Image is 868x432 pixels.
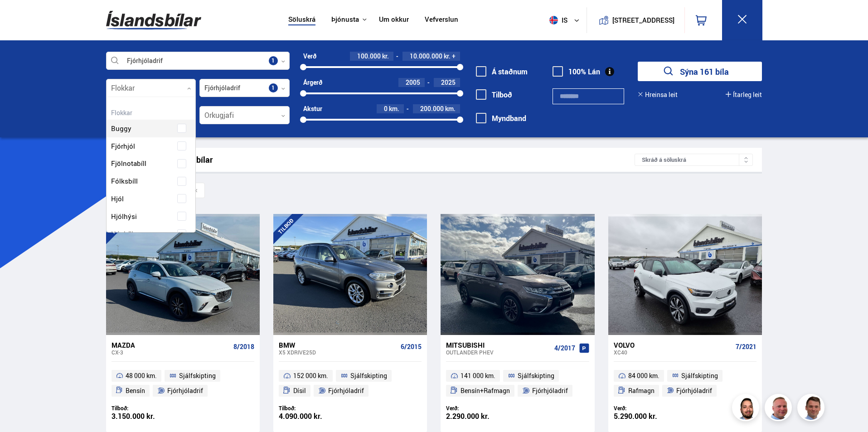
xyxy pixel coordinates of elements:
[766,395,793,422] img: siFngHWaQ9KaOqBr.png
[112,405,183,412] div: Tilboð:
[614,413,685,420] div: 5.290.000 kr.
[179,370,216,381] span: Sjálfskipting
[331,15,359,24] button: Þjónusta
[441,78,456,87] span: 2025
[279,405,350,412] div: Tilboð:
[614,341,732,349] div: Volvo
[733,395,761,422] img: nhp88E3Fdnt1Opn2.png
[111,192,124,205] span: Hjól
[553,68,600,76] label: 100% Lán
[476,114,526,122] label: Myndband
[111,140,135,153] span: Fjórhjól
[303,53,316,60] div: Verð
[446,349,550,355] div: Outlander PHEV
[112,349,230,355] div: CX-3
[445,105,456,112] span: km.
[532,385,568,396] span: Fjórhjóladrif
[328,385,364,396] span: Fjórhjóladrif
[420,104,444,113] span: 200.000
[357,52,381,60] span: 100.000
[273,335,427,432] a: BMW X5 XDRIVE25D 6/2015 152 000 km. Sjálfskipting Dísil Fjórhjóladrif Tilboð: 4.090.000 kr.
[628,370,659,381] span: 84 000 km.
[592,7,679,33] a: [STREET_ADDRESS]
[126,385,145,396] span: Bensín
[628,385,655,396] span: Rafmagn
[303,79,322,86] div: Árgerð
[518,370,554,381] span: Sjálfskipting
[635,154,753,166] div: Skráð á söluskrá
[446,341,550,349] div: Mitsubishi
[476,91,512,99] label: Tilboð
[111,228,133,241] span: Húsbíll
[106,335,260,432] a: Mazda CX-3 8/2018 48 000 km. Sjálfskipting Bensín Fjórhjóladrif Tilboð: 3.150.000 kr.
[350,370,387,381] span: Sjálfskipting
[676,385,712,396] span: Fjórhjóladrif
[303,105,322,112] div: Akstur
[452,53,456,60] span: +
[233,343,254,350] span: 8/2018
[279,341,397,349] div: BMW
[549,16,558,24] img: svg+xml;base64,PHN2ZyB4bWxucz0iaHR0cDovL3d3dy53My5vcmcvMjAwMC9zdmciIHdpZHRoPSI1MTIiIGhlaWdodD0iNT...
[546,16,568,24] span: is
[638,91,678,98] button: Hreinsa leit
[389,105,399,112] span: km.
[736,343,756,350] span: 7/2021
[425,15,458,25] a: Vefverslun
[293,370,328,381] span: 152 000 km.
[111,210,137,223] span: Hjólhýsi
[546,7,587,34] button: is
[446,405,518,412] div: Verð:
[614,349,732,355] div: XC40
[126,370,157,381] span: 48 000 km.
[111,157,146,170] span: Fjölnotabíll
[115,155,635,165] div: Leitarniðurstöður 161 bílar
[379,15,409,25] a: Um okkur
[167,385,203,396] span: Fjórhjóladrif
[461,370,495,381] span: 141 000 km.
[112,341,230,349] div: Mazda
[614,405,685,412] div: Verð:
[461,385,510,396] span: Bensín+Rafmagn
[384,104,388,113] span: 0
[441,335,594,432] a: Mitsubishi Outlander PHEV 4/2017 141 000 km. Sjálfskipting Bensín+Rafmagn Fjórhjóladrif Verð: 2.2...
[799,395,826,422] img: FbJEzSuNWCJXmdc-.webp
[279,349,397,355] div: X5 XDRIVE25D
[279,413,350,420] div: 4.090.000 kr.
[293,385,306,396] span: Dísil
[444,53,451,60] span: kr.
[726,91,762,98] button: Ítarleg leit
[7,4,34,31] button: Opna LiveChat spjallviðmót
[410,52,442,60] span: 10.000.000
[406,78,420,87] span: 2005
[401,343,422,350] span: 6/2015
[681,370,718,381] span: Sjálfskipting
[111,122,131,135] span: Buggy
[476,68,528,76] label: Á staðnum
[554,345,575,352] span: 4/2017
[616,16,671,24] button: [STREET_ADDRESS]
[106,5,201,35] img: G0Ugv5HjCgRt.svg
[111,175,138,188] span: Fólksbíll
[638,62,762,81] button: Sýna 161 bíla
[382,53,389,60] span: kr.
[288,15,315,25] a: Söluskrá
[112,413,183,420] div: 3.150.000 kr.
[446,413,518,420] div: 2.290.000 kr.
[608,335,762,432] a: Volvo XC40 7/2021 84 000 km. Sjálfskipting Rafmagn Fjórhjóladrif Verð: 5.290.000 kr.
